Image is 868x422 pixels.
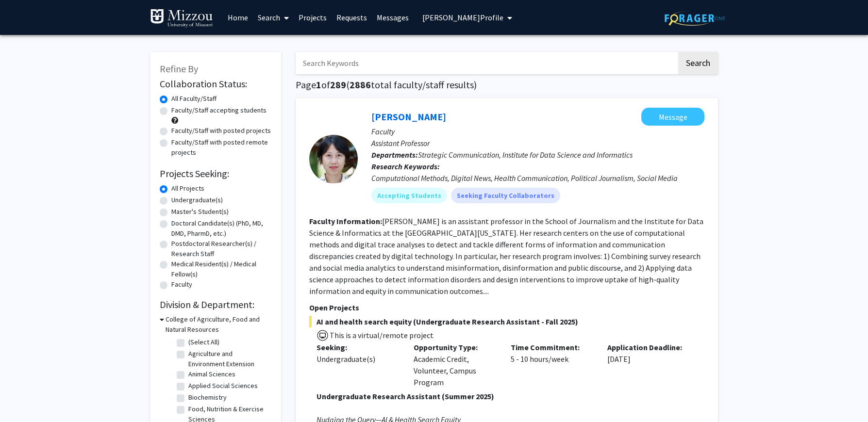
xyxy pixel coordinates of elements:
a: [PERSON_NAME] [371,111,446,123]
div: Academic Credit, Volunteer, Campus Program [406,341,503,388]
fg-read-more: [PERSON_NAME] is an assistant professor in the School of Journalism and the Institute for Data Sc... [309,216,703,296]
label: Animal Sciences [188,369,235,379]
b: Departments: [371,150,418,160]
span: 2886 [350,79,371,91]
button: Message Chau Tong [641,108,704,126]
h2: Projects Seeking: [160,168,271,179]
p: Seeking: [317,341,399,353]
iframe: Chat [7,378,41,415]
span: Strategic Communication, Institute for Data Science and Informatics [418,150,633,160]
h2: Division & Department: [160,299,271,310]
b: Faculty Information: [309,216,382,226]
label: Master's Student(s) [171,207,229,217]
span: This is a virtual/remote project [329,330,434,340]
a: Projects [294,0,332,34]
strong: Undergraduate Research Assistant (Summer 2025) [317,391,494,401]
label: Biochemistry [188,392,227,403]
label: Applied Social Sciences [188,381,258,391]
label: All Projects [171,183,204,194]
a: Search [253,0,294,34]
label: Postdoctoral Researcher(s) / Research Staff [171,239,271,259]
label: Faculty/Staff with posted projects [171,126,271,136]
a: Requests [332,0,372,34]
p: Faculty [371,126,704,137]
label: Faculty/Staff with posted remote projects [171,137,271,158]
label: All Faculty/Staff [171,94,217,104]
a: Messages [372,0,414,34]
p: Opportunity Type: [414,341,496,353]
mat-chip: Accepting Students [371,188,447,203]
span: AI and health search equity (Undergraduate Research Assistant - Fall 2025) [309,316,704,327]
span: 1 [316,79,321,91]
h2: Collaboration Status: [160,78,271,90]
p: Application Deadline: [607,341,690,353]
label: Undergraduate(s) [171,195,223,205]
p: Assistant Professor [371,137,704,149]
h1: Page of ( total faculty/staff results) [296,79,718,91]
div: Undergraduate(s) [317,353,399,365]
div: Computational Methods, Digital News, Health Communication, Political Journalism, Social Media [371,172,704,184]
label: Faculty/Staff accepting students [171,105,267,115]
mat-chip: Seeking Faculty Collaborators [451,188,560,203]
label: Agriculture and Environment Extension [188,349,269,369]
span: 289 [330,79,346,91]
img: University of Missouri Logo [150,9,213,28]
h3: College of Agriculture, Food and Natural Resources [166,314,271,335]
div: [DATE] [600,341,697,388]
img: ForagerOne Logo [665,11,725,26]
div: 5 - 10 hours/week [503,341,601,388]
label: (Select All) [188,337,219,347]
a: Home [223,0,253,34]
label: Faculty [171,279,192,290]
span: [PERSON_NAME] Profile [422,13,503,22]
span: Refine By [160,63,198,75]
button: Search [678,52,718,74]
p: Open Projects [309,302,704,313]
p: Time Commitment: [511,341,593,353]
b: Research Keywords: [371,162,440,171]
label: Doctoral Candidate(s) (PhD, MD, DMD, PharmD, etc.) [171,218,271,239]
label: Medical Resident(s) / Medical Fellow(s) [171,259,271,279]
input: Search Keywords [296,52,677,74]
